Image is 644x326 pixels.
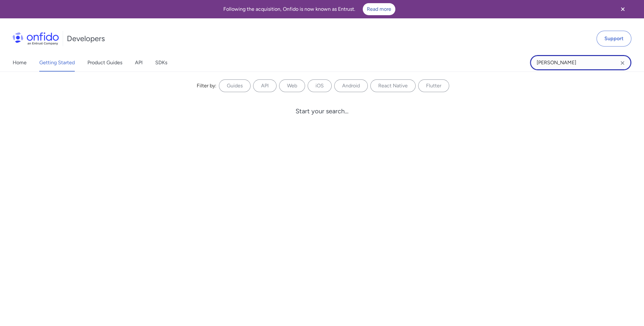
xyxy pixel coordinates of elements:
[334,79,368,92] label: Android
[279,79,305,92] label: Web
[370,79,416,92] label: React Native
[219,79,251,92] label: Guides
[530,55,631,70] input: Onfido search input field
[308,79,332,92] label: iOS
[39,54,75,72] a: Getting Started
[13,54,27,72] a: Home
[197,82,216,90] div: Filter by:
[296,107,348,115] div: Start your search...
[8,3,611,15] div: Following the acquisition, Onfido is now known as Entrust.
[619,59,626,67] svg: Clear search field button
[253,79,277,92] label: API
[87,54,122,72] a: Product Guides
[619,5,627,13] svg: Close banner
[155,54,167,72] a: SDKs
[611,1,634,17] button: Close banner
[13,32,59,45] img: Onfido Logo
[67,34,105,44] h1: Developers
[418,79,449,92] label: Flutter
[596,31,631,47] a: Support
[135,54,143,72] a: API
[363,3,395,15] a: Read more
